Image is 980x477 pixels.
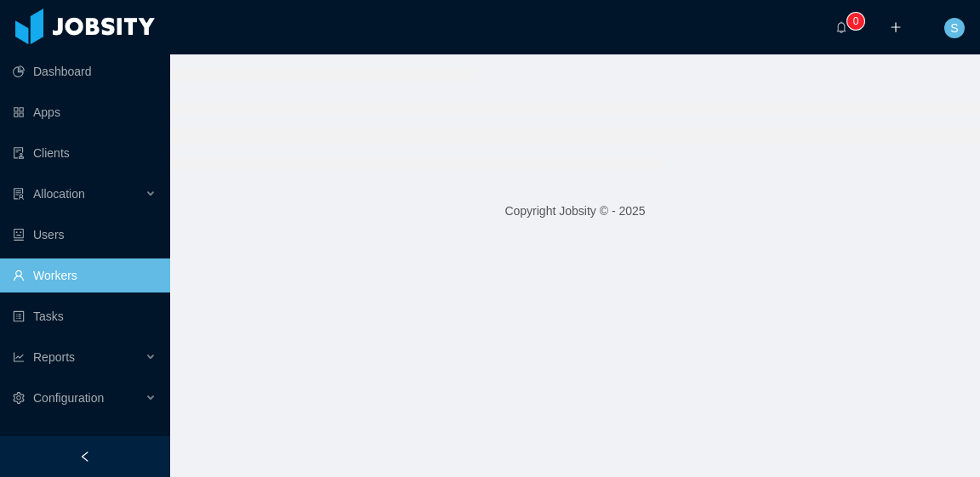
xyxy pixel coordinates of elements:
a: icon: appstoreApps [13,95,157,129]
span: Reports [33,350,75,364]
span: Configuration [33,391,104,405]
span: Allocation [33,187,85,201]
a: icon: robotUsers [13,218,157,252]
i: icon: setting [13,392,25,404]
sup: 0 [847,13,864,30]
i: icon: line-chart [13,351,25,363]
a: icon: pie-chartDashboard [13,54,157,88]
i: icon: bell [835,21,847,33]
i: icon: plus [890,21,902,33]
a: icon: profileTasks [13,299,157,333]
a: icon: userWorkers [13,258,157,292]
i: icon: solution [13,188,25,200]
span: S [950,18,958,38]
a: icon: auditClients [13,136,157,170]
footer: Copyright Jobsity © - 2025 [170,182,980,241]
